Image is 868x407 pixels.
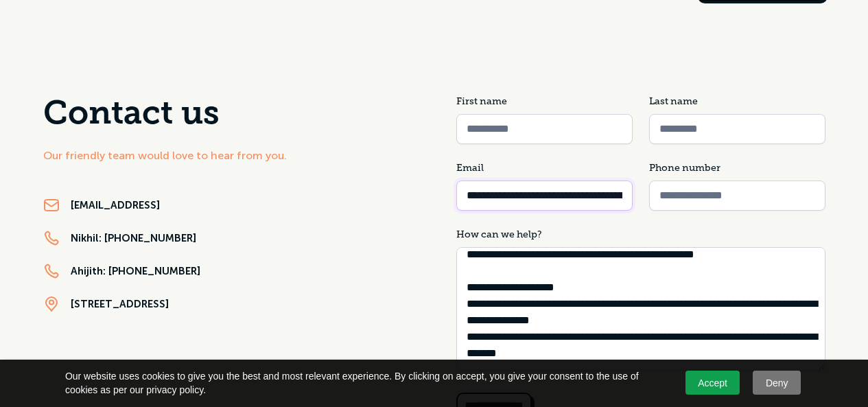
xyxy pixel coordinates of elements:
a: [STREET_ADDRESS] [71,297,169,311]
label: Phone number [649,161,825,175]
label: Email [456,161,633,175]
label: Last name [649,94,825,108]
label: First name [456,94,633,108]
h2: Contact us [43,94,412,137]
label: How can we help? [456,227,825,242]
a: Deny [753,371,801,395]
span: Our website uses cookies to give you the best and most relevant experience. By clicking on accept... [65,369,667,397]
a: Ahijith: [PHONE_NUMBER] [71,264,200,278]
div: Our friendly team would love to hear from you. [43,148,412,164]
a: [EMAIL_ADDRESS] [71,198,160,212]
a: Accept [685,371,740,395]
a: Nikhil: [PHONE_NUMBER] [71,231,196,245]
